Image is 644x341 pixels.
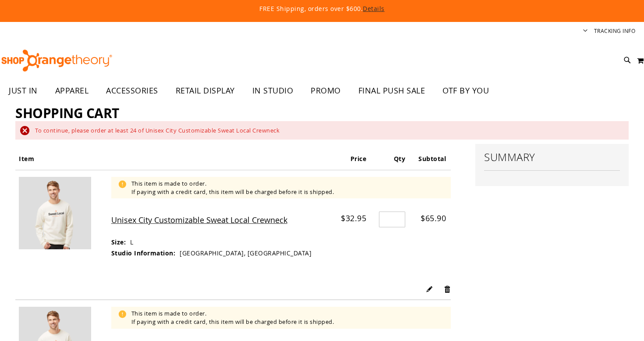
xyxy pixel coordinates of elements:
[35,126,620,135] div: To continue, please order at least 24 of Unisex City Customizable Sweat Local Crewneck
[350,81,434,101] a: FINAL PUSH SALE
[59,4,585,13] p: FREE Shipping, orders over $600.
[167,81,244,101] a: RETAIL DISPLAY
[583,27,587,36] button: Account menu
[19,154,34,163] span: Item
[97,81,167,101] a: ACCESSORIES
[180,249,311,258] dd: [GEOGRAPHIC_DATA], [GEOGRAPHIC_DATA]
[131,179,334,188] p: This item is made to order.
[15,104,119,122] span: Shopping Cart
[444,284,451,293] a: Remove item
[394,154,406,163] span: Qty
[252,81,294,101] span: IN STUDIO
[111,213,314,227] a: Unisex City Customizable Sweat Local Crewneck
[421,213,446,223] span: $65.90
[244,81,302,101] a: IN STUDIO
[341,213,366,223] span: $32.95
[19,177,108,251] a: Unisex City Customizable Sweat Local Crewneck
[311,81,341,101] span: PROMO
[130,238,134,247] dd: L
[350,154,367,163] span: Price
[111,238,126,247] dt: Size
[9,81,38,101] span: JUST IN
[358,81,425,101] span: FINAL PUSH SALE
[363,4,385,13] a: Details
[131,188,334,196] p: If paying with a credit card, this item will be charged before it is shipped.
[442,81,489,101] span: OTF BY YOU
[484,150,620,165] h2: Summary
[46,81,98,101] a: APPAREL
[55,81,89,101] span: APPAREL
[594,27,636,35] a: Tracking Info
[176,81,235,101] span: RETAIL DISPLAY
[434,81,498,101] a: OTF BY YOU
[131,309,334,318] p: This item is made to order.
[418,154,446,163] span: Subtotal
[106,81,158,101] span: ACCESSORIES
[131,318,334,326] p: If paying with a credit card, this item will be charged before it is shipped.
[302,81,350,101] a: PROMO
[111,249,176,258] dt: Studio Information
[19,177,91,249] img: Unisex City Customizable Sweat Local Crewneck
